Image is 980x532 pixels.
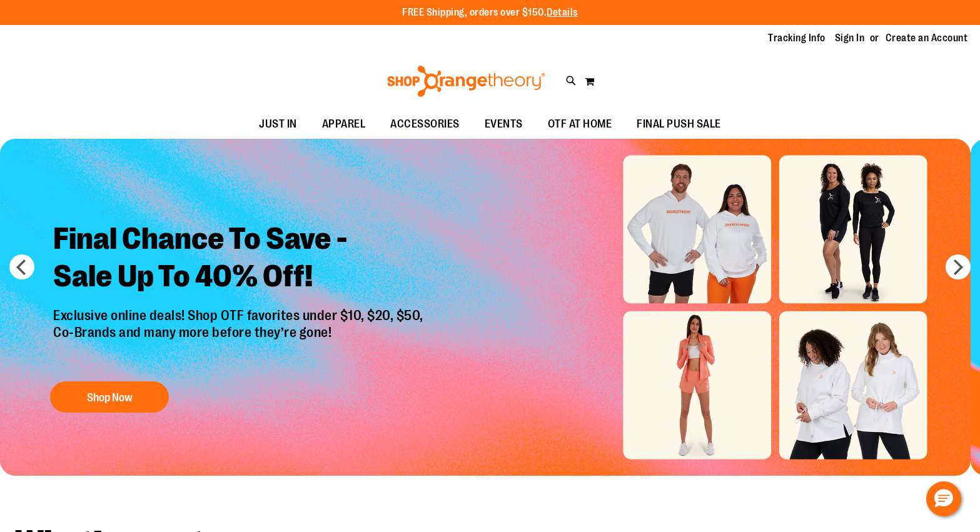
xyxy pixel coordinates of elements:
p: Exclusive online deals! Shop OTF favorites under $10, $20, $50, Co-Brands and many more before th... [44,308,436,369]
span: OTF AT HOME [548,110,612,138]
button: next [946,254,971,279]
button: prev [9,254,34,279]
h2: Final Chance To Save - Sale Up To 40% Off! [44,211,436,308]
a: APPAREL [310,110,378,139]
span: APPAREL [322,110,366,138]
a: Sign In [835,31,865,45]
a: Details [547,7,578,18]
a: Create an Account [886,31,968,45]
img: Shop Orangetheory [385,66,547,97]
span: FINAL PUSH SALE [637,110,721,138]
a: OTF AT HOME [535,110,625,139]
a: FINAL PUSH SALE [624,110,734,139]
a: JUST IN [246,110,310,139]
span: ACCESSORIES [390,110,460,138]
button: Shop Now [50,381,169,413]
button: Hello, have a question? Let’s chat. [926,481,961,516]
span: JUST IN [259,110,297,138]
a: EVENTS [472,110,535,139]
a: ACCESSORIES [378,110,472,139]
a: Final Chance To Save -Sale Up To 40% Off! Exclusive online deals! Shop OTF favorites under $10, $... [44,211,436,419]
p: FREE Shipping, orders over $150. [402,6,578,20]
a: Tracking Info [768,31,826,45]
span: EVENTS [485,110,523,138]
